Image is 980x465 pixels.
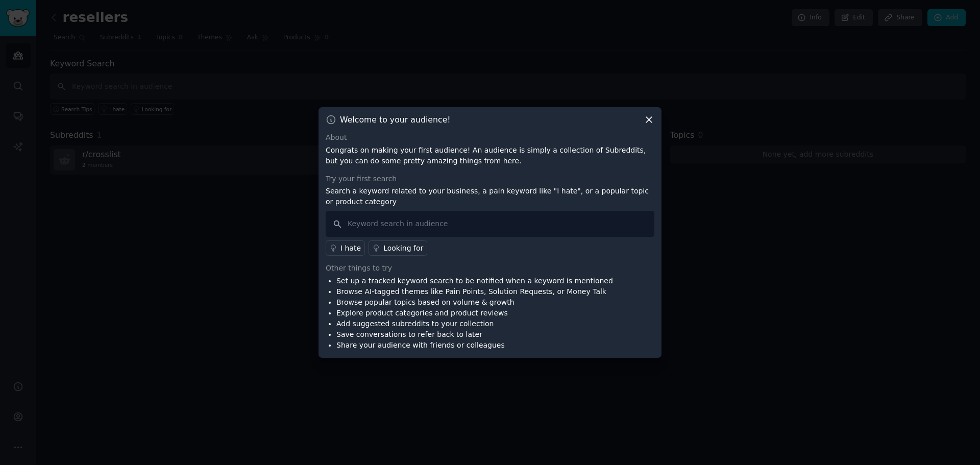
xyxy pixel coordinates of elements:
[326,240,365,256] a: I hate
[326,132,654,143] div: About
[326,186,654,207] p: Search a keyword related to your business, a pain keyword like "I hate", or a popular topic or pr...
[383,243,423,254] div: Looking for
[336,286,613,297] li: Browse AI-tagged themes like Pain Points, Solution Requests, or Money Talk
[340,114,451,125] h3: Welcome to your audience!
[336,276,613,286] li: Set up a tracked keyword search to be notified when a keyword is mentioned
[326,211,654,237] input: Keyword search in audience
[336,308,613,319] li: Explore product categories and product reviews
[336,340,613,351] li: Share your audience with friends or colleagues
[326,174,654,184] div: Try your first search
[369,240,427,256] a: Looking for
[326,263,654,274] div: Other things to try
[340,243,361,254] div: I hate
[336,329,613,340] li: Save conversations to refer back to later
[336,297,613,308] li: Browse popular topics based on volume & growth
[336,319,613,329] li: Add suggested subreddits to your collection
[326,145,654,166] p: Congrats on making your first audience! An audience is simply a collection of Subreddits, but you...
